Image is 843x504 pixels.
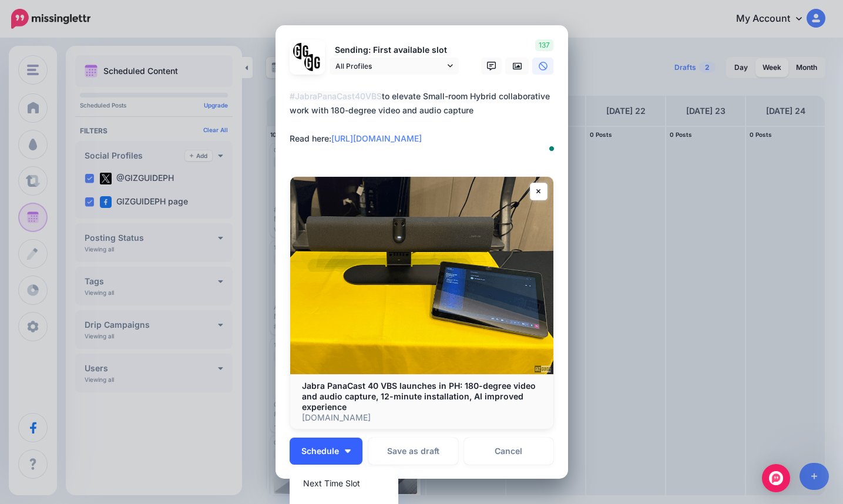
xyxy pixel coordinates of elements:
img: Jabra PanaCast 40 VBS launches in PH: 180-degree video and audio capture, 12-minute installation,... [290,177,553,374]
p: [DOMAIN_NAME] [302,412,542,423]
img: 353459792_649996473822713_4483302954317148903_n-bsa138318.png [293,43,310,60]
img: JT5sWCfR-79925.png [304,54,321,71]
a: All Profiles [330,58,459,75]
span: Schedule [301,447,339,455]
button: Save as draft [368,438,458,465]
span: All Profiles [335,60,445,72]
textarea: To enrich screen reader interactions, please activate Accessibility in Grammarly extension settings [290,89,560,160]
b: Jabra PanaCast 40 VBS launches in PH: 180-degree video and audio capture, 12-minute installation,... [302,381,536,412]
img: arrow-down-white.png [345,449,351,453]
p: Sending: First available slot [330,43,459,57]
span: 137 [535,39,553,51]
div: Open Intercom Messenger [762,464,790,492]
a: Next Time Slot [294,472,394,495]
div: to elevate Small-room Hybrid collaborative work with 180-degree video and audio capture Read here: [290,89,560,146]
button: Schedule [290,438,362,465]
a: Cancel [464,438,554,465]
